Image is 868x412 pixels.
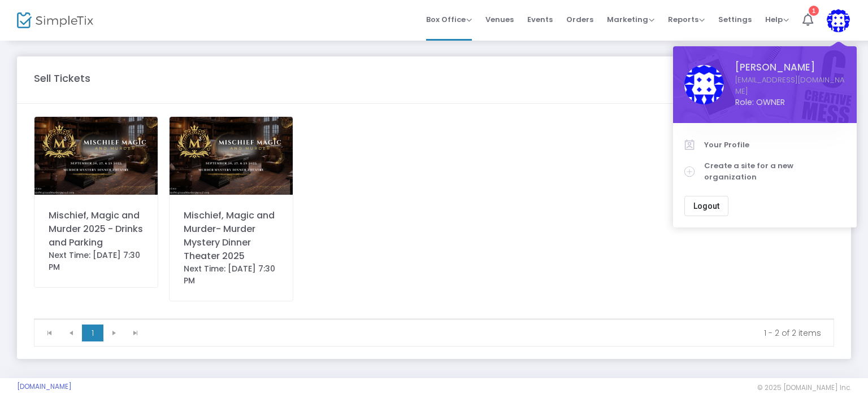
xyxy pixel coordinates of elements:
span: Marketing [607,14,654,25]
span: Page 1 [82,325,103,341]
span: Help [765,14,789,25]
a: Your Profile [684,134,845,156]
m-panel-title: Sell Tickets [34,71,90,86]
span: Venues [485,5,514,34]
span: Create a site for a new organization [704,160,845,182]
kendo-pager-info: 1 - 2 of 2 items [154,327,821,339]
span: Settings [718,5,752,34]
div: Next Time: [DATE] 7:30 PM [184,263,279,287]
span: Logout [693,201,719,211]
div: Mischief, Magic and Murder 2025 - Drinks and Parking [49,209,144,249]
a: [DOMAIN_NAME] [17,382,72,391]
img: 6389155739397815692025M3Website.png [170,117,293,195]
span: Events [527,5,553,34]
img: 6389155917611492656389155739397815692025M3Website.png [34,117,158,195]
span: © 2025 [DOMAIN_NAME] Inc. [757,383,851,392]
button: Logout [684,196,728,216]
span: Your Profile [704,139,845,151]
span: Orders [566,5,593,34]
div: Data table [34,319,834,319]
a: [EMAIL_ADDRESS][DOMAIN_NAME] [735,74,845,97]
div: Mischief, Magic and Murder- Murder Mystery Dinner Theater 2025 [184,209,279,263]
div: 1 [809,6,819,16]
span: [PERSON_NAME] [735,60,845,74]
span: Role: OWNER [735,97,845,108]
a: Create a site for a new organization [684,155,845,187]
div: Next Time: [DATE] 7:30 PM [49,249,144,273]
span: Box Office [426,14,472,25]
span: Reports [668,14,705,25]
